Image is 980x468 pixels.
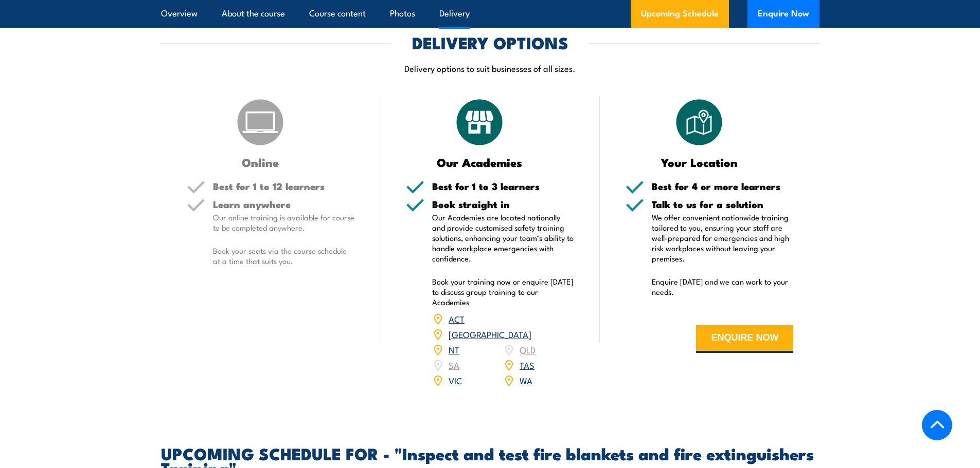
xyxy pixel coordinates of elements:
[520,359,534,371] a: TAS
[432,199,574,209] h5: Book straight in
[161,62,819,74] p: Delivery options to suit businesses of all sizes.
[432,181,574,191] h5: Best for 1 to 3 learners
[412,35,568,49] h2: DELIVERY OPTIONS
[520,374,532,386] a: WA
[449,328,531,340] a: [GEOGRAPHIC_DATA]
[432,212,574,264] p: Our Academies are located nationally and provide customised safety training solutions, enhancing ...
[213,199,355,209] h5: Learn anywhere
[406,156,554,168] h3: Our Academies
[449,312,465,325] a: ACT
[213,246,355,266] p: Book your seats via the course schedule at a time that suits you.
[652,212,794,264] p: We offer convenient nationwide training tailored to you, ensuring your staff are well-prepared fo...
[696,325,793,353] button: ENQUIRE NOW
[626,156,773,168] h3: Your Location
[213,181,355,191] h5: Best for 1 to 12 learners
[652,181,794,191] h5: Best for 4 or more learners
[213,212,355,233] p: Our online training is available for course to be completed anywhere.
[187,156,334,168] h3: Online
[449,374,462,386] a: VIC
[449,343,459,355] a: NT
[652,199,794,209] h5: Talk to us for a solution
[652,276,794,297] p: Enquire [DATE] and we can work to your needs.
[432,276,574,307] p: Book your training now or enquire [DATE] to discuss group training to our Academies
